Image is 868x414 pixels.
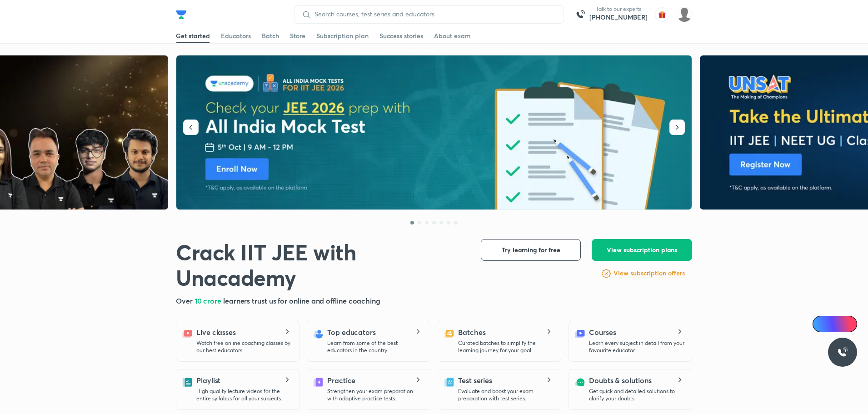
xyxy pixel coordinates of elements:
p: Evaluate and boost your exam preparation with test series. [458,388,554,402]
div: Success stories [379,31,423,40]
h1: Crack IIT JEE with Unacademy [176,239,466,290]
p: High quality lecture videos for the entire syllabus for all your subjects. [196,388,292,402]
p: Get quick and detailed solutions to clarify your doubts. [589,388,684,402]
p: Watch free online coaching classes by our best educators. [196,339,292,354]
h5: Courses [589,327,616,338]
a: Batch [262,29,279,43]
div: Educators [221,31,251,40]
p: Strengthen your exam preparation with adaptive practice tests. [327,388,423,402]
h5: Practice [327,375,355,386]
button: Try learning for free [481,239,581,261]
a: Educators [221,29,251,43]
span: View subscription plans [607,245,677,254]
a: View subscription offers [614,268,685,279]
img: call-us [571,5,589,24]
a: Success stories [379,29,423,43]
span: Ai Doubts [828,320,852,328]
button: View subscription plans [592,239,692,261]
img: Icon [818,320,825,328]
h5: Playlist [196,375,220,386]
img: LALAM MADHAVI [677,7,692,22]
img: ttu [837,347,848,358]
a: Subscription plan [316,29,369,43]
h5: Batches [458,327,485,338]
span: 10 crore [195,296,223,305]
h6: View subscription offers [614,269,685,278]
div: Subscription plan [316,31,369,40]
a: About exam [434,29,471,43]
span: Over [176,296,195,305]
img: Company Logo [176,9,187,20]
p: Learn from some of the best educators in the country. [327,339,423,354]
span: Try learning for free [502,245,560,254]
div: Get started [176,31,210,40]
div: Batch [262,31,279,40]
p: Talk to our experts [589,5,648,13]
h5: Live classes [196,327,236,338]
input: Search courses, test series and educators [311,10,556,18]
p: Learn every subject in detail from your favourite educator. [589,339,684,354]
div: About exam [434,31,471,40]
h5: Test series [458,375,492,386]
h5: Doubts & solutions [589,375,652,386]
p: Curated batches to simplify the learning journey for your goal. [458,339,554,354]
a: Store [290,29,305,43]
img: avatar [655,7,669,22]
a: Ai Doubts [813,316,857,332]
span: learners trust us for online and offline coaching [223,296,380,305]
div: Store [290,31,305,40]
h5: Top educators [327,327,376,338]
a: Get started [176,29,210,43]
a: [PHONE_NUMBER] [589,13,648,22]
